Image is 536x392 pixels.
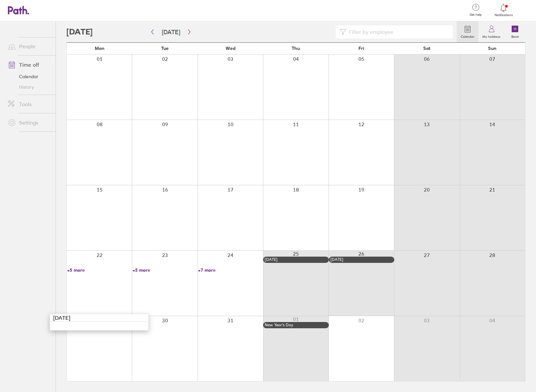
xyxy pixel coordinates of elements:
span: Notifications [493,13,514,17]
label: My holidays [478,33,504,39]
div: New Year’s Day [265,323,327,327]
a: Settings [3,116,56,129]
span: Wed [226,46,235,51]
a: History [3,82,56,92]
a: +5 more [133,267,197,273]
div: [DATE] [330,257,393,262]
span: Fri [358,46,364,51]
a: People [3,40,56,53]
a: Notifications [493,3,514,17]
a: My holidays [478,21,504,42]
a: Time off [3,58,56,71]
a: +7 more [198,267,263,273]
span: Get help [465,13,486,17]
a: Calendar [3,71,56,82]
a: Book [504,21,525,42]
span: Tue [161,46,169,51]
span: Thu [292,46,300,51]
a: +5 more [67,267,132,273]
div: [DATE] [265,257,327,262]
span: Sat [423,46,430,51]
span: Mon [95,46,105,51]
a: Calendar [457,21,478,42]
div: [DATE] [50,314,148,322]
label: Book [507,33,523,39]
span: Sun [488,46,497,51]
input: Filter by employee [346,26,449,38]
a: Tools [3,98,56,111]
button: [DATE] [157,27,185,37]
label: Calendar [457,33,478,39]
